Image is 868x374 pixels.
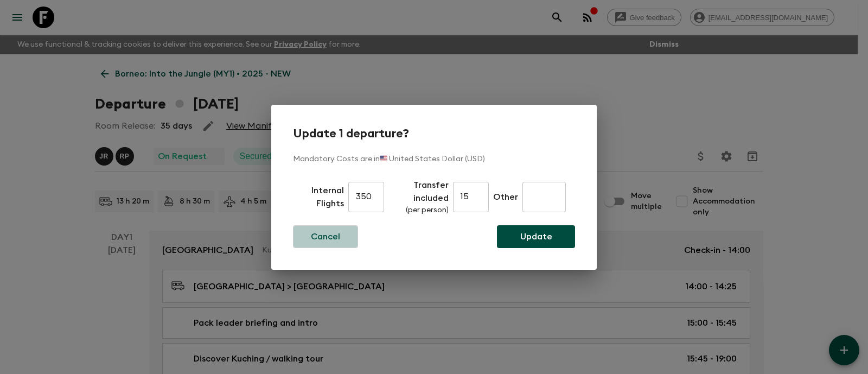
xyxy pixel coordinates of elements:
[388,205,449,215] p: (per person)
[520,230,552,243] p: Update
[388,179,449,205] p: Transfer included
[293,225,358,248] button: Cancel
[388,179,449,215] div: Enter a new cost to update all selected instances
[522,178,566,217] div: Enter a new cost to update all selected instances
[348,178,384,217] div: Enter a new cost to update all selected instances
[293,154,575,164] p: Mandatory Costs are in 🇺🇸 United States Dollar (USD)
[311,230,340,243] p: Cancel
[453,178,489,217] div: Enter a new cost to update all selected instances
[497,225,575,248] button: Update
[293,126,575,141] h2: Update 1 departure?
[493,191,518,204] p: Enter a new cost to update all selected instances
[293,184,344,210] p: Enter a new cost to update all selected instances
